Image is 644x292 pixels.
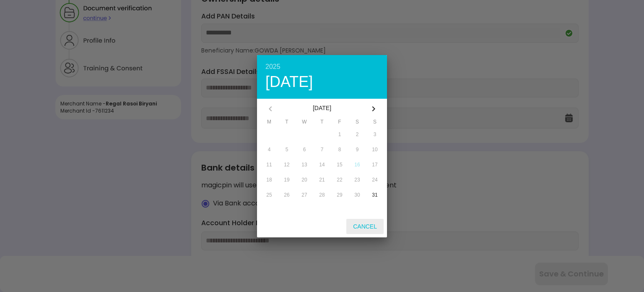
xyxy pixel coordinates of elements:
span: 22 [337,177,342,183]
button: 26 [278,188,296,202]
span: 23 [354,177,360,183]
span: 29 [337,192,342,198]
button: 24 [366,173,384,187]
button: 14 [313,158,331,172]
button: 6 [296,142,313,157]
button: 2 [348,127,366,142]
button: 13 [296,158,313,172]
span: 27 [301,192,307,198]
button: 20 [296,173,313,187]
div: 2025 [265,63,379,70]
button: 10 [366,142,384,157]
span: 24 [372,177,377,183]
button: 17 [366,158,384,172]
span: T [313,119,331,127]
button: 1 [331,127,348,142]
span: 21 [319,177,325,183]
button: 9 [348,142,366,157]
button: 23 [348,173,366,187]
button: 28 [313,188,331,202]
span: 19 [284,177,289,183]
button: 11 [260,158,278,172]
div: [DATE] [265,74,379,89]
span: 11 [266,162,272,168]
button: 4 [260,142,278,157]
span: 5 [286,147,288,153]
button: 22 [331,173,348,187]
span: 12 [284,162,289,168]
span: 2 [356,132,359,137]
button: 5 [278,142,296,157]
span: Cancel [346,223,384,230]
button: 19 [278,173,296,187]
button: 31 [366,188,384,202]
span: 20 [301,177,307,183]
button: 18 [260,173,278,187]
button: 29 [331,188,348,202]
span: 31 [372,192,377,198]
button: 15 [331,158,348,172]
button: 16 [348,158,366,172]
button: 3 [366,127,384,142]
span: 14 [319,162,325,168]
span: 25 [266,192,272,198]
button: 12 [278,158,296,172]
span: 13 [301,162,307,168]
span: M [260,119,278,127]
span: S [348,119,366,127]
button: 8 [331,142,348,157]
span: 9 [356,147,359,153]
span: 30 [354,192,360,198]
button: 27 [296,188,313,202]
span: 7 [321,147,324,153]
span: 4 [268,147,271,153]
span: 10 [372,147,377,153]
span: 16 [354,162,360,168]
span: 8 [338,147,341,153]
button: 25 [260,188,278,202]
span: S [366,119,384,127]
button: 30 [348,188,366,202]
span: 17 [372,162,377,168]
span: T [278,119,296,127]
span: 6 [303,147,306,153]
span: 28 [319,192,325,198]
span: 15 [337,162,342,168]
span: 3 [374,132,377,137]
span: 1 [338,132,341,137]
button: Cancel [346,219,384,234]
span: F [331,119,348,127]
button: 21 [313,173,331,187]
span: W [296,119,313,127]
span: 18 [266,177,272,183]
span: 26 [284,192,289,198]
button: 7 [313,142,331,157]
div: [DATE] [280,99,364,119]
